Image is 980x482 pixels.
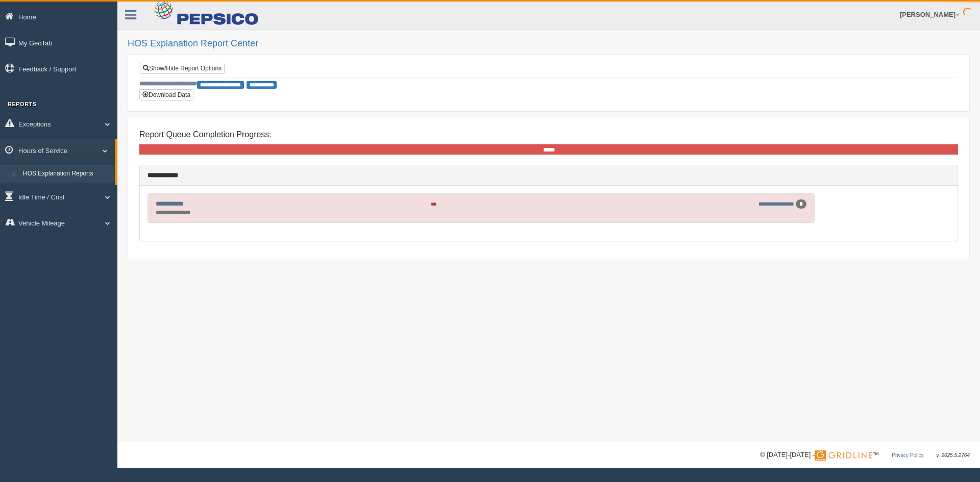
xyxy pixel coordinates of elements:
button: Download Data [139,89,193,100]
h4: Report Queue Completion Progress: [139,130,958,139]
a: HOS Explanation Reports [18,165,115,183]
h2: HOS Explanation Report Center [128,39,970,49]
a: Show/Hide Report Options [140,63,225,74]
div: © [DATE]-[DATE] - ™ [760,450,970,461]
span: v. 2025.5.2764 [937,452,970,458]
img: Gridline [815,450,872,461]
a: HOS Violation Audit Reports [18,183,115,201]
a: Privacy Policy [892,452,923,458]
